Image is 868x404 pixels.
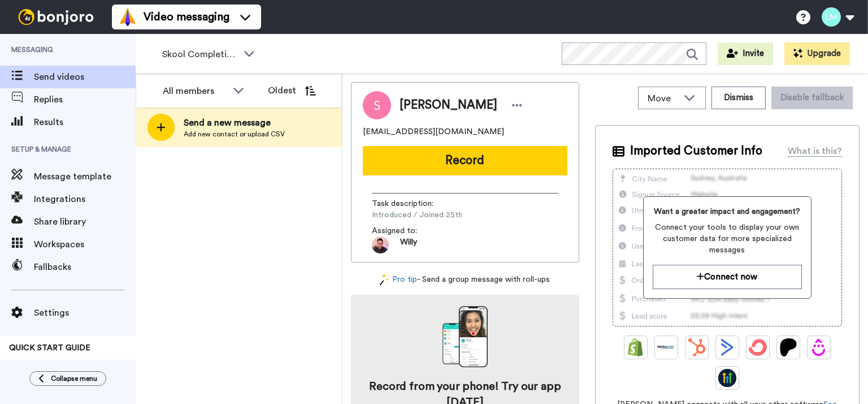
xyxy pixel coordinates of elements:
a: Pro tip [380,274,417,286]
img: Image of Paweena Saengprasit [363,91,391,119]
button: Upgrade [784,42,850,65]
span: [PERSON_NAME] [400,97,497,114]
span: Integrations [34,192,136,206]
img: GoHighLevel [718,369,736,387]
img: Ontraport [657,338,675,356]
span: Introduced / Joined 25th [372,209,479,221]
span: Move [648,92,678,105]
img: b3b0ec4f-909e-4b8c-991e-8b06cec98768-1758737779.jpg [372,237,389,253]
span: Results [34,115,136,129]
span: Collapse menu [51,374,97,383]
span: Send videos [34,70,136,84]
button: Dismiss [711,87,766,109]
img: download [442,306,488,367]
span: Fallbacks [34,260,136,274]
span: Task description : [372,198,451,209]
span: Willy [400,237,417,253]
button: Disable fallback [771,87,853,109]
span: Video messaging [144,9,229,25]
div: All members [163,84,227,98]
img: Shopify [627,338,645,356]
img: ActiveCampaign [718,338,736,356]
button: Oldest [259,79,324,102]
img: magic-wand.svg [380,274,390,286]
span: Settings [34,306,136,320]
span: Send a new message [184,116,285,130]
img: Patreon [779,338,797,356]
span: [EMAIL_ADDRESS][DOMAIN_NAME] [363,126,504,137]
span: Workspaces [34,238,136,251]
div: - Send a group message with roll-ups [351,274,579,286]
button: Collapse menu [29,371,106,386]
img: ConvertKit [749,338,767,356]
span: Replies [34,93,136,106]
span: Share library [34,215,136,229]
button: Connect now [653,265,802,289]
span: Add new contact or upload CSV [184,130,285,139]
div: What is this? [788,144,842,158]
span: 60% [9,358,24,367]
span: QUICK START GUIDE [9,344,90,352]
img: bj-logo-header-white.svg [14,9,98,25]
img: Drip [810,338,828,356]
span: Assigned to: [372,225,451,237]
span: Connect your tools to display your own customer data for more specialized messages [653,222,802,256]
button: Record [363,146,567,175]
img: vm-color.svg [119,8,137,26]
img: Hubspot [688,338,706,356]
span: Imported Customer Info [630,143,762,160]
button: Invite [718,42,773,65]
span: Skool Completions [162,48,238,61]
span: Want a greater impact and engagement? [653,206,802,217]
span: Message template [34,170,136,183]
